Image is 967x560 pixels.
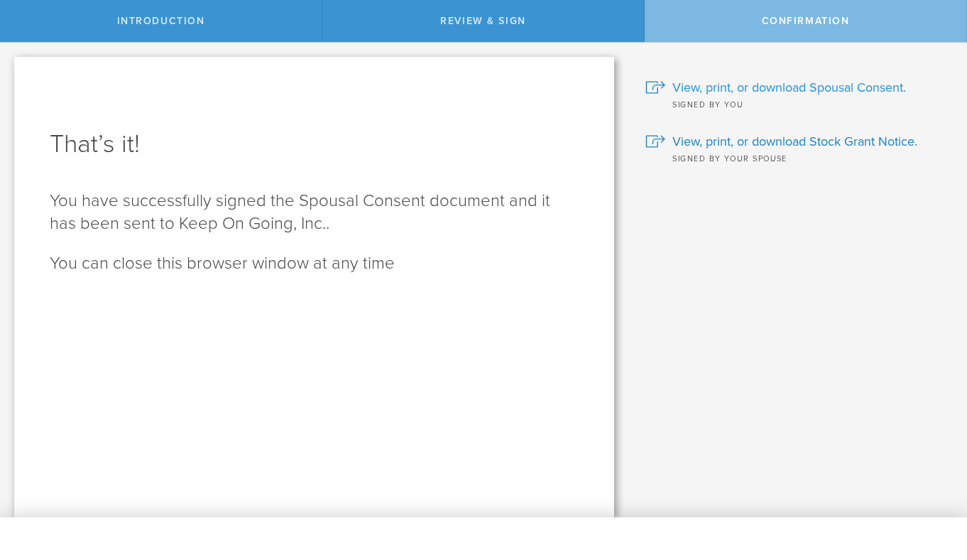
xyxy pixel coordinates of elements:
p: You can close this browser window at any time [50,252,579,275]
span: Confirmation [762,15,850,27]
span: Review & Sign [440,15,526,27]
div: Signed by your spouse [645,151,946,165]
div: Signed by you [645,97,946,111]
span: View, print, or download Stock Grant Notice. [672,132,917,151]
span: View, print, or download Spousal Consent. [672,78,906,97]
p: You have successfully signed the Spousal Consent document and it has been sent to Keep On Going, ... [50,190,579,235]
span: Introduction [117,15,205,27]
iframe: Chat Widget [896,449,967,517]
h1: That’s it! [50,127,579,161]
